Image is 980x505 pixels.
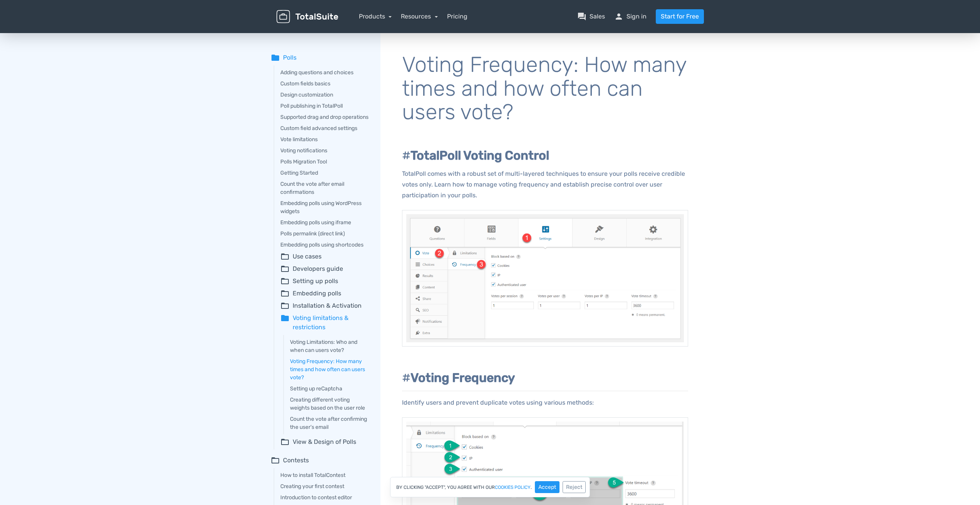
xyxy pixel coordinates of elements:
[290,357,370,382] a: Voting Frequency: How many times and how often can users vote?
[280,252,290,261] span: folder_open
[280,437,290,447] span: folder_open
[271,456,370,465] summary: folder_openContests
[280,264,370,273] summary: folder_openDevelopers guide
[290,415,370,431] a: Count the vote after confirming the user’s email
[280,135,370,143] a: Vote limitations
[563,481,586,493] button: Reject
[402,371,688,385] h2: #
[390,477,590,497] div: By clicking "Accept", you agree with our .
[402,168,688,201] p: TotalPoll comes with a robust set of multi-layered techniques to ensure your polls receive credib...
[402,397,688,408] p: Identify users and prevent duplicate votes using various methods:
[495,485,531,490] a: cookies policy
[280,301,370,310] summary: folder_openInstallation & Activation
[577,12,586,21] span: question_answer
[280,102,370,110] a: Poll publishing in TotalPoll
[280,289,290,298] span: folder_open
[535,481,560,493] button: Accept
[280,252,370,261] summary: folder_openUse cases
[280,313,290,332] span: folder
[271,53,370,62] summary: folderPolls
[401,13,438,20] a: Resources
[280,230,370,238] a: Polls permalink (direct link)
[577,12,605,21] a: question_answerSales
[290,396,370,412] a: Creating different voting weights based on the user role
[280,493,370,502] a: Introduction to contest editor
[280,289,370,298] summary: folder_openEmbedding polls
[280,264,290,273] span: folder_open
[290,338,370,354] a: Voting Limitations: Who and when can users vote?
[280,158,370,166] a: Polls Migration Tool
[280,80,370,88] a: Custom fields basics
[280,91,370,99] a: Design customization
[410,370,515,385] b: Voting Frequency
[447,12,467,21] a: Pricing
[402,53,688,124] h1: Voting Frequency: How many times and how often can users vote?
[280,124,370,132] a: Custom field advanced settings
[280,277,370,286] summary: folder_openSetting up polls
[280,301,290,310] span: folder_open
[280,199,370,215] a: Embedding polls using WordPress widgets
[280,277,290,286] span: folder_open
[410,148,549,163] b: TotalPoll Voting Control
[271,53,280,62] span: folder
[280,241,370,249] a: Embedding polls using shortcodes
[276,10,338,23] img: TotalSuite for WordPress
[280,471,370,479] a: How to install TotalContest
[280,180,370,196] a: Count the vote after email confirmations
[614,12,623,21] span: person
[656,9,704,24] a: Start for Free
[271,456,280,465] span: folder_open
[280,169,370,177] a: Getting Started
[280,68,370,77] a: Adding questions and choices
[280,147,370,155] a: Voting notifications
[290,385,370,393] a: Setting up reCaptcha
[280,437,370,447] summary: folder_openView & Design of Polls
[614,12,647,21] a: personSign in
[402,149,688,162] h2: #
[280,218,370,227] a: Embedding polls using iframe
[280,313,370,332] summary: folderVoting limitations & restrictions
[280,113,370,121] a: Supported drag and drop operations
[359,13,392,20] a: Products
